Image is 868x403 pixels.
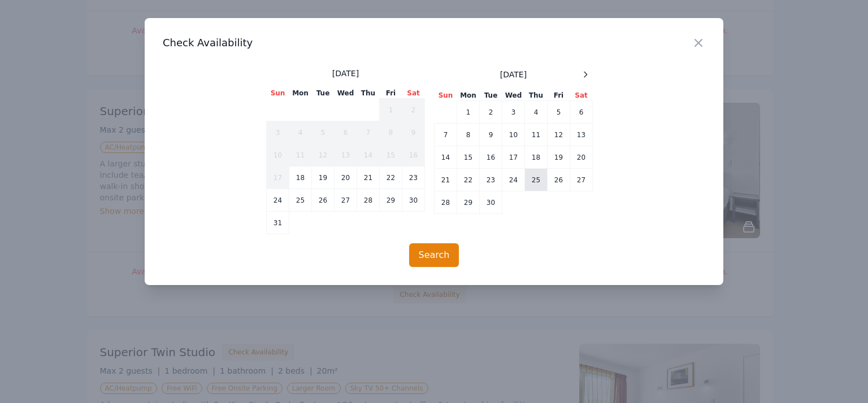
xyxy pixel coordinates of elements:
[335,121,357,144] td: 6
[435,191,457,214] td: 28
[357,189,380,212] td: 28
[480,90,502,101] th: Tue
[289,167,312,189] td: 18
[525,90,548,101] th: Thu
[312,88,335,99] th: Tue
[357,121,380,144] td: 7
[380,88,402,99] th: Fri
[525,101,548,124] td: 4
[312,167,335,189] td: 19
[502,124,525,146] td: 10
[480,146,502,169] td: 16
[525,169,548,191] td: 25
[502,169,525,191] td: 24
[570,124,593,146] td: 13
[570,101,593,124] td: 6
[502,146,525,169] td: 17
[457,169,480,191] td: 22
[409,243,459,267] button: Search
[267,144,289,167] td: 10
[380,99,402,121] td: 1
[500,69,527,80] span: [DATE]
[548,90,570,101] th: Fri
[402,144,425,167] td: 16
[380,167,402,189] td: 22
[570,169,593,191] td: 27
[435,124,457,146] td: 7
[289,88,312,99] th: Mon
[380,189,402,212] td: 29
[267,212,289,234] td: 31
[402,99,425,121] td: 2
[570,146,593,169] td: 20
[402,167,425,189] td: 23
[525,124,548,146] td: 11
[480,101,502,124] td: 2
[380,144,402,167] td: 15
[380,121,402,144] td: 8
[548,169,570,191] td: 26
[163,36,705,50] h3: Check Availability
[289,144,312,167] td: 11
[289,189,312,212] td: 25
[502,90,525,101] th: Wed
[457,146,480,169] td: 15
[435,90,457,101] th: Sun
[267,189,289,212] td: 24
[402,121,425,144] td: 9
[312,189,335,212] td: 26
[335,167,357,189] td: 20
[457,90,480,101] th: Mon
[335,144,357,167] td: 13
[457,191,480,214] td: 29
[267,88,289,99] th: Sun
[457,124,480,146] td: 8
[502,101,525,124] td: 3
[357,88,380,99] th: Thu
[402,189,425,212] td: 30
[480,169,502,191] td: 23
[548,101,570,124] td: 5
[435,169,457,191] td: 21
[312,144,335,167] td: 12
[457,101,480,124] td: 1
[267,121,289,144] td: 3
[548,124,570,146] td: 12
[480,191,502,214] td: 30
[335,189,357,212] td: 27
[332,68,359,79] span: [DATE]
[548,146,570,169] td: 19
[402,88,425,99] th: Sat
[335,88,357,99] th: Wed
[312,121,335,144] td: 5
[570,90,593,101] th: Sat
[289,121,312,144] td: 4
[357,144,380,167] td: 14
[435,146,457,169] td: 14
[357,167,380,189] td: 21
[525,146,548,169] td: 18
[267,167,289,189] td: 17
[480,124,502,146] td: 9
